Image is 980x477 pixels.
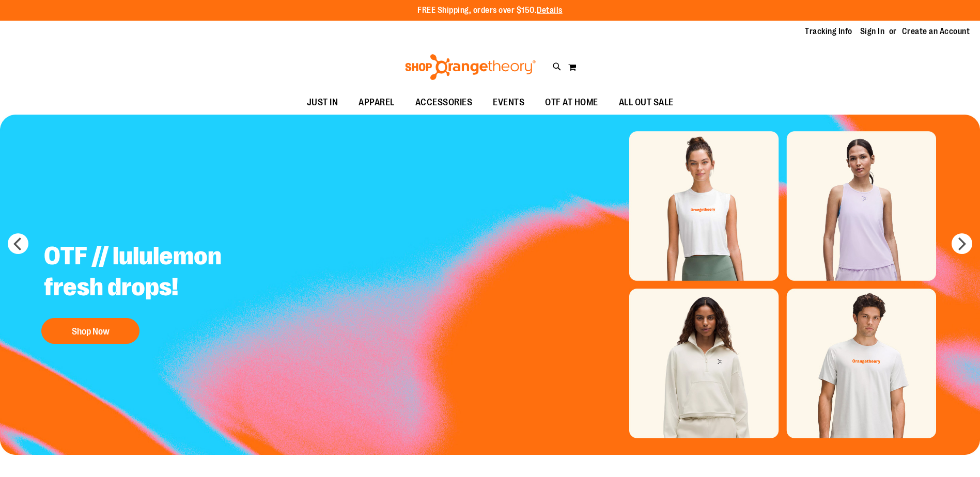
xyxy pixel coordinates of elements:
[403,54,537,80] img: Shop Orangetheory
[545,91,598,114] span: OTF AT HOME
[902,26,970,37] a: Create an Account
[619,91,674,114] span: ALL OUT SALE
[860,26,885,37] a: Sign In
[415,91,473,114] span: ACCESSORIES
[805,26,852,37] a: Tracking Info
[493,91,524,114] span: EVENTS
[41,318,139,344] button: Shop Now
[307,91,338,114] span: JUST IN
[537,6,563,15] a: Details
[417,5,563,17] p: FREE Shipping, orders over $150.
[36,233,293,313] h2: OTF // lululemon fresh drops!
[36,233,293,349] a: OTF // lululemon fresh drops! Shop Now
[952,233,972,254] button: next
[359,91,395,114] span: APPAREL
[8,233,28,254] button: prev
